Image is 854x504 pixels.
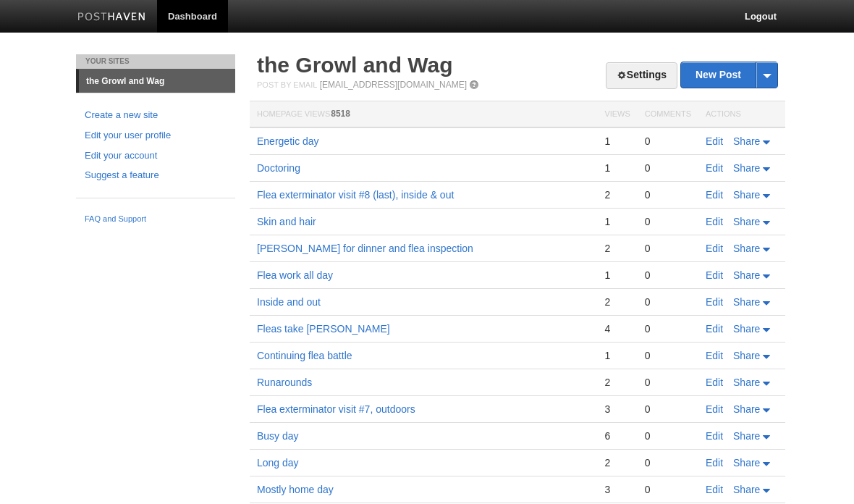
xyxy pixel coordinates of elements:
a: Edit [706,269,723,281]
div: 4 [604,322,630,335]
span: Share [733,269,760,281]
div: 0 [645,269,691,282]
a: Energetic day [257,135,319,147]
a: Edit [706,484,723,495]
div: 0 [645,349,691,362]
th: Views [597,101,637,128]
span: Share [733,216,760,227]
span: Share [733,430,760,442]
div: 3 [604,483,630,496]
div: 3 [604,403,630,416]
div: 0 [645,161,691,175]
span: Share [733,403,760,415]
a: Edit [706,296,723,308]
span: Share [733,162,760,174]
div: 0 [645,429,691,442]
div: 1 [604,349,630,362]
a: Long day [257,457,299,469]
span: 8518 [331,109,350,119]
div: 1 [604,135,630,148]
a: Edit [706,350,723,361]
a: Continuing flea battle [257,350,352,361]
div: 2 [604,188,630,201]
th: Actions [698,101,785,128]
div: 2 [604,295,630,308]
li: Your Sites [76,54,235,69]
div: 1 [604,161,630,175]
a: Edit [706,430,723,442]
th: Comments [638,101,698,128]
a: Inside and out [257,296,321,308]
a: the Growl and Wag [79,70,235,93]
a: Settings [606,62,677,89]
a: [PERSON_NAME] for dinner and flea inspection [257,243,473,254]
a: [EMAIL_ADDRESS][DOMAIN_NAME] [320,80,467,90]
div: 0 [645,135,691,148]
span: Share [733,135,760,147]
span: Share [733,457,760,469]
a: Edit [706,162,723,174]
div: 6 [604,429,630,442]
a: Edit [706,216,723,227]
div: 0 [645,376,691,389]
a: Flea work all day [257,269,333,281]
a: Runarounds [257,377,312,388]
div: 2 [604,456,630,469]
a: New Post [681,62,777,88]
a: Flea exterminator visit #7, outdoors [257,403,415,415]
span: Share [733,377,760,388]
a: the Growl and Wag [257,53,453,77]
a: Mostly home day [257,484,334,495]
div: 0 [645,188,691,201]
a: Edit [706,457,723,469]
a: Edit [706,243,723,254]
div: 0 [645,456,691,469]
div: 0 [645,403,691,416]
span: Share [733,350,760,361]
a: FAQ and Support [85,213,227,226]
a: Edit [706,135,723,147]
a: Suggest a feature [85,168,227,183]
span: Share [733,296,760,308]
div: 0 [645,322,691,335]
a: Edit [706,323,723,335]
span: Post by Email [257,80,317,89]
div: 2 [604,376,630,389]
th: Homepage Views [250,101,597,128]
a: Edit [706,377,723,388]
a: Busy day [257,430,299,442]
a: Doctoring [257,162,300,174]
a: Flea exterminator visit #8 (last), inside & out [257,189,454,201]
div: 1 [604,269,630,282]
a: Edit your user profile [85,128,227,143]
div: 0 [645,295,691,308]
a: Fleas take [PERSON_NAME] [257,323,390,335]
span: Share [733,189,760,201]
a: Skin and hair [257,216,316,227]
span: Share [733,323,760,335]
div: 1 [604,215,630,228]
a: Edit [706,403,723,415]
div: 0 [645,483,691,496]
div: 0 [645,242,691,255]
a: Edit [706,189,723,201]
div: 2 [604,242,630,255]
span: Share [733,243,760,254]
img: Posthaven-bar [77,12,146,23]
a: Create a new site [85,108,227,123]
a: Edit your account [85,148,227,164]
span: Share [733,484,760,495]
div: 0 [645,215,691,228]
